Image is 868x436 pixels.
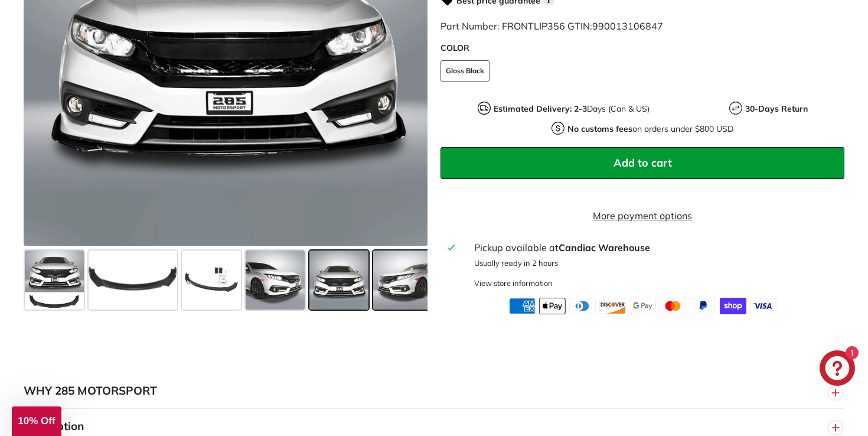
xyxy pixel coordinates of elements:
strong: Estimated Delivery: 2-3 [494,103,587,114]
span: Add to cart [614,156,672,170]
label: COLOR [440,42,844,54]
div: Pickup available at [474,240,838,255]
span: 10% Off [18,415,55,427]
span: Part Number: FRONTLIP356 GTIN: [440,20,663,32]
button: WHY 285 MOTORSPORT [24,373,844,409]
img: master [660,298,686,314]
p: Days (Can & US) [494,103,650,115]
button: Add to cart [440,147,844,179]
strong: No customs fees [567,123,632,134]
img: paypal [690,298,716,314]
div: 10% Off [12,406,61,436]
img: visa [750,298,776,314]
img: google_pay [629,298,656,314]
p: Usually ready in 2 hours [474,258,838,269]
img: apple_pay [539,298,566,314]
a: More payment options [440,209,844,223]
strong: 30-Days Return [745,103,808,114]
img: shopify_pay [720,298,746,314]
p: on orders under $800 USD [567,123,733,135]
div: View store information [474,278,553,289]
inbox-online-store-chat: Shopify online store chat [816,350,859,389]
span: 990013106847 [592,20,663,32]
img: american_express [509,298,536,314]
img: discover [599,298,626,314]
img: diners_club [569,298,596,314]
strong: Candiac Warehouse [559,242,650,253]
